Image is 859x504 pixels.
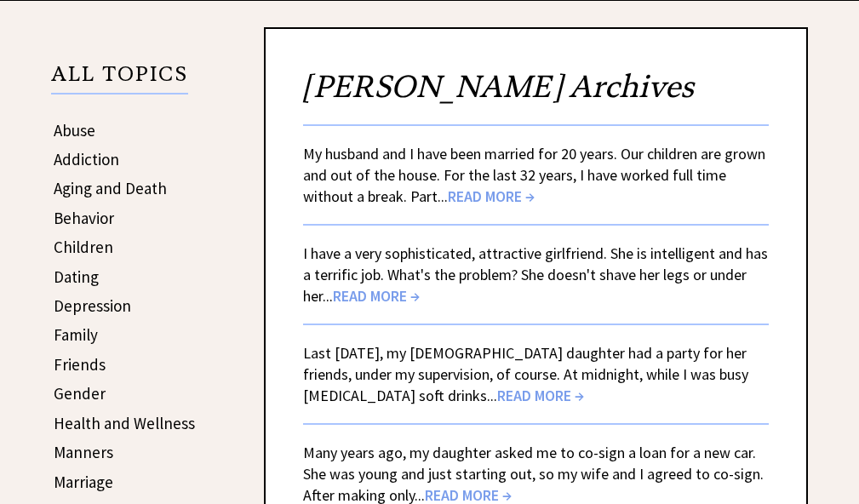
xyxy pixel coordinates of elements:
a: Last [DATE], my [DEMOGRAPHIC_DATA] daughter had a party for her friends, under my supervision, of... [303,343,748,405]
span: READ MORE → [448,186,535,206]
a: Dating [54,266,99,287]
a: My husband and I have been married for 20 years. Our children are grown and out of the house. For... [303,144,765,206]
a: Friends [54,354,106,375]
a: Addiction [54,149,119,169]
a: Health and Wellness [54,413,195,433]
a: Family [54,324,98,345]
a: Manners [54,442,113,462]
a: Behavior [54,208,114,228]
a: Gender [54,383,106,404]
h2: [PERSON_NAME] Archives [303,66,769,124]
span: READ MORE → [333,286,420,306]
a: Abuse [54,120,95,140]
a: Depression [54,295,131,316]
a: Marriage [54,472,113,492]
p: ALL TOPICS [51,65,188,94]
span: READ MORE → [497,386,584,405]
a: Aging and Death [54,178,167,198]
a: I have a very sophisticated, attractive girlfriend. She is intelligent and has a terrific job. Wh... [303,243,768,306]
a: Children [54,237,113,257]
